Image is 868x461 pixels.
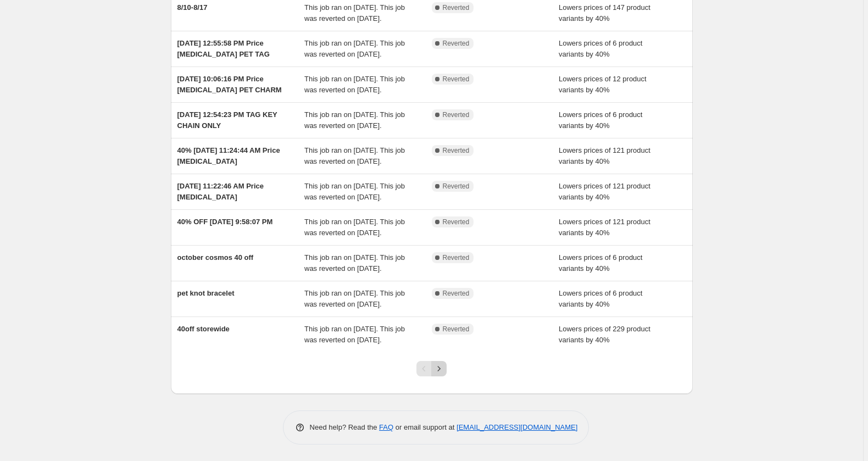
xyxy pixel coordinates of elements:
span: This job ran on [DATE]. This job was reverted on [DATE]. [304,39,405,58]
span: Reverted [443,75,470,84]
span: This job ran on [DATE]. This job was reverted on [DATE]. [304,182,405,201]
span: Reverted [443,3,470,12]
span: [DATE] 12:55:58 PM Price [MEDICAL_DATA] PET TAG [177,39,270,58]
a: FAQ [379,423,393,431]
span: Reverted [443,289,470,298]
span: Reverted [443,253,470,262]
span: Reverted [443,110,470,119]
span: Lowers prices of 121 product variants by 40% [559,146,650,165]
span: Need help? Read the [310,423,380,431]
span: 8/10-8/17 [177,3,208,12]
span: Lowers prices of 6 product variants by 40% [559,253,642,273]
span: Lowers prices of 121 product variants by 40% [559,218,650,237]
span: This job ran on [DATE]. This job was reverted on [DATE]. [304,3,405,23]
span: [DATE] 11:22:46 AM Price [MEDICAL_DATA] [177,182,264,201]
span: This job ran on [DATE]. This job was reverted on [DATE]. [304,253,405,273]
span: This job ran on [DATE]. This job was reverted on [DATE]. [304,218,405,237]
span: 40% [DATE] 11:24:44 AM Price [MEDICAL_DATA] [177,146,280,165]
span: This job ran on [DATE]. This job was reverted on [DATE]. [304,325,405,344]
span: Lowers prices of 121 product variants by 40% [559,182,650,201]
span: This job ran on [DATE]. This job was reverted on [DATE]. [304,146,405,165]
span: Reverted [443,39,470,48]
span: This job ran on [DATE]. This job was reverted on [DATE]. [304,289,405,308]
span: Lowers prices of 12 product variants by 40% [559,75,647,94]
span: This job ran on [DATE]. This job was reverted on [DATE]. [304,75,405,94]
a: [EMAIL_ADDRESS][DOMAIN_NAME] [457,423,577,431]
span: This job ran on [DATE]. This job was reverted on [DATE]. [304,110,405,130]
button: Next [431,361,447,376]
span: Lowers prices of 6 product variants by 40% [559,110,642,130]
span: pet knot bracelet [177,289,235,297]
span: or email support at [393,423,457,431]
span: Lowers prices of 6 product variants by 40% [559,289,642,308]
span: Lowers prices of 6 product variants by 40% [559,39,642,58]
span: 40% OFF [DATE] 9:58:07 PM [177,218,273,226]
span: Lowers prices of 229 product variants by 40% [559,325,650,344]
span: [DATE] 12:54:23 PM TAG KEY CHAIN ONLY [177,110,277,130]
span: Reverted [443,325,470,334]
span: Reverted [443,218,470,226]
nav: Pagination [416,361,447,376]
span: Reverted [443,182,470,191]
span: [DATE] 10:06:16 PM Price [MEDICAL_DATA] PET CHARM [177,75,282,94]
span: 40off storewide [177,325,230,333]
span: october cosmos 40 off [177,253,254,262]
span: Lowers prices of 147 product variants by 40% [559,3,650,23]
span: Reverted [443,146,470,155]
